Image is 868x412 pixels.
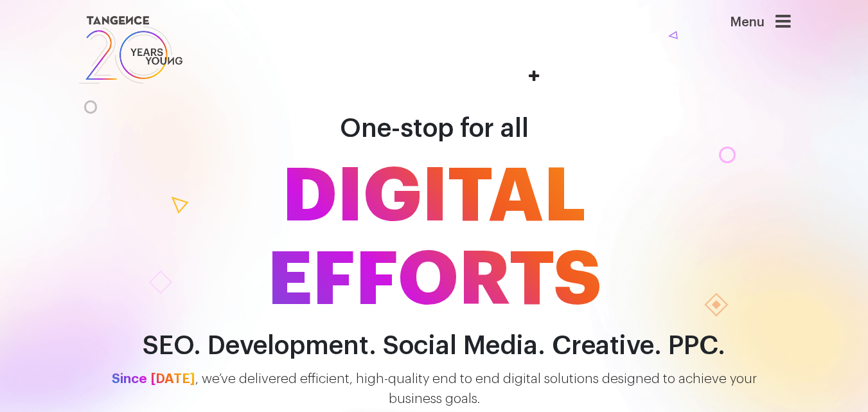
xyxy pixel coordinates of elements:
[68,370,801,409] p: , we’ve delivered efficient, high-quality end to end digital solutions designed to achieve your b...
[78,13,184,87] img: logo SVG
[68,332,801,361] h2: SEO. Development. Social Media. Creative. PPC.
[340,116,529,141] span: One-stop for all
[112,372,195,386] span: Since [DATE]
[68,155,801,322] span: DIGITAL EFFORTS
